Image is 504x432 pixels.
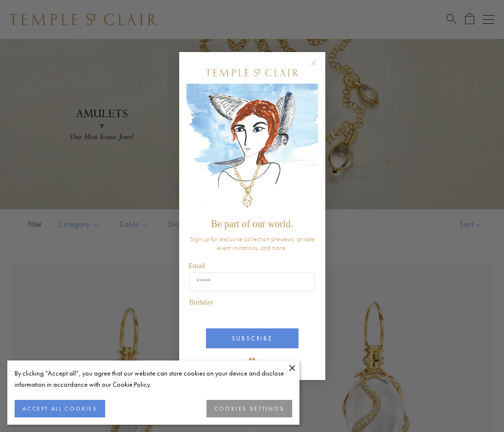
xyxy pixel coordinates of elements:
img: c4a9eb12-d91a-4d4a-8ee0-386386f4f338.jpeg [187,84,318,214]
button: SUBSCRIBE [206,328,299,348]
img: TSC [243,351,262,370]
span: Be part of our world. [211,218,293,229]
button: Close dialog [313,62,325,74]
span: Birthday [189,299,213,306]
span: Sign up for exclusive collection previews, private event invitations, and more. [190,234,315,252]
button: COOKIES SETTINGS [206,400,292,417]
button: ACCEPT ALL COOKIES [15,400,105,417]
input: Email [189,272,315,291]
img: Temple St. Clair [206,69,299,76]
span: Email [189,262,205,270]
div: By clicking “Accept all”, you agree that our website can store cookies on your device and disclos... [15,368,292,390]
